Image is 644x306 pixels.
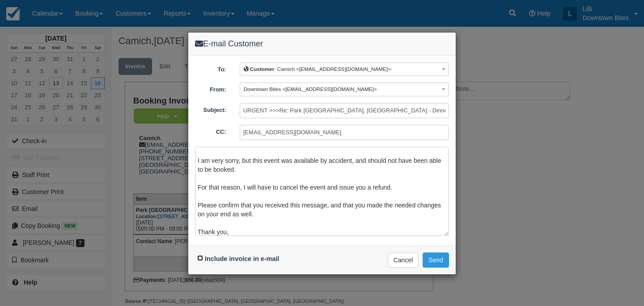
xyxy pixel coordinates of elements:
label: Include invoice in e-mail [205,255,279,262]
span: : Camich <[EMAIL_ADDRESS][DOMAIN_NAME]> [244,66,391,72]
h4: E-mail Customer [195,39,449,49]
b: Customer [250,66,274,72]
label: To: [188,62,233,74]
label: CC: [188,125,233,136]
button: Send [423,252,449,268]
label: Subject: [188,103,233,115]
button: Cancel [388,252,419,268]
button: Downtown Bites <[EMAIL_ADDRESS][DOMAIN_NAME]> [240,83,449,96]
label: From: [188,83,233,94]
button: Customer: Camich <[EMAIL_ADDRESS][DOMAIN_NAME]> [240,62,449,76]
span: Downtown Bites <[EMAIL_ADDRESS][DOMAIN_NAME]> [244,86,377,92]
